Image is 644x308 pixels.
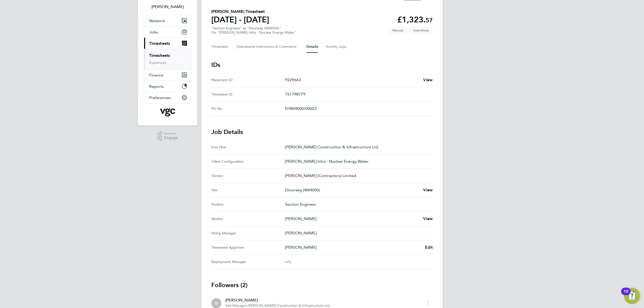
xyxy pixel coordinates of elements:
[285,77,419,83] p: P229663
[211,144,285,150] div: End Hirer
[211,77,285,83] div: Placement ID
[211,158,285,164] div: Client Configuration
[306,41,318,53] button: Details
[149,84,164,89] span: Reports
[423,188,433,192] span: View
[144,49,191,69] div: Timesheets
[423,77,433,82] span: View
[624,291,628,298] div: 10
[425,244,433,250] a: Edit
[211,173,285,179] div: Vendor
[157,131,178,141] a: Powered byEngage
[211,91,285,97] div: Timesheet ID
[423,216,433,222] a: View
[424,299,433,306] button: timesheet menu
[144,38,191,49] button: Timesheets
[211,26,296,35] div: "Section Engineer" at "Dinorwig (4M4000)"
[160,108,175,116] img: vgcgroup-logo-retina.png
[225,303,247,308] span: Site Manager
[211,128,433,136] h3: Job Details
[215,300,218,306] span: IB
[149,95,171,100] span: Preferences
[426,17,433,24] span: 57
[144,69,191,80] button: Finance
[285,230,429,236] p: [PERSON_NAME]
[247,303,248,308] span: ·
[164,136,178,140] span: Engage
[397,15,433,24] app-decimal: £1,323.
[144,4,191,10] span: Daniel Templeton
[285,216,419,222] p: [PERSON_NAME]
[425,245,433,250] span: Edit
[211,30,296,35] div: For "[PERSON_NAME] Infra - Nuclear Energy Water"
[149,60,166,65] a: Expenses
[211,9,269,15] h2: [PERSON_NAME] Timesheet
[225,297,330,303] div: [PERSON_NAME]
[285,144,429,150] p: [PERSON_NAME] Construction & Infrastructure Ltd
[149,18,165,23] span: Network
[285,158,429,164] p: [PERSON_NAME] Infra - Nuclear Energy Water
[326,41,347,53] button: Activity Logs
[248,303,330,308] span: [PERSON_NAME] Construction & Infrastructure Ltd
[149,73,163,77] span: Finance
[285,187,419,193] p: Dinorwig (4M4000)
[144,92,191,103] button: Preferences
[211,281,433,289] h3: Followers (2)
[149,41,170,46] span: Timesheets
[285,259,425,265] div: n/a
[164,131,178,136] span: Powered by
[423,216,433,221] span: View
[236,41,298,53] button: Operational Instructions & Comments
[285,106,429,112] p: P/4M4000/00023
[409,26,433,34] span: This timesheet is Submitted.
[285,91,429,97] p: TS1798779
[211,216,285,222] div: Worker
[211,187,285,193] div: Site
[144,81,191,92] button: Reports
[211,201,285,207] div: Position
[144,26,191,37] button: Jobs
[423,77,433,83] a: View
[211,230,285,236] div: Hiring Manager
[149,30,158,34] span: Jobs
[624,288,640,304] button: Open Resource Center, 10 new notifications
[211,244,285,250] div: Timesheet Approver
[285,244,421,250] p: [PERSON_NAME]
[285,201,429,207] p: Section Engineer
[211,106,285,112] div: PO No
[149,53,170,58] a: Timesheets
[211,41,228,53] button: Timesheet
[211,15,269,25] h1: [DATE] - [DATE]
[211,259,285,265] div: Deployment Manager
[144,108,191,116] a: Go to home page
[285,173,429,179] p: [PERSON_NAME] (Contractors) Limited
[388,26,407,34] span: This timesheet was manually created.
[423,187,433,193] a: View
[211,61,433,69] h3: IDs
[144,15,191,26] button: Network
